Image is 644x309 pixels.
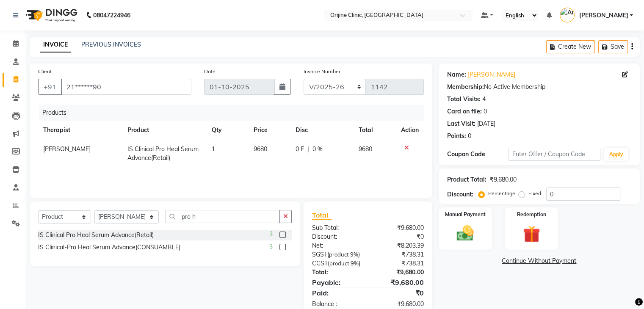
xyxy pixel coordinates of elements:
div: Sub Total: [306,223,368,232]
span: SGST [312,251,327,258]
span: CGST [312,259,328,267]
div: ₹738.31 [368,259,430,268]
div: IS Clinical-Pro Heal Serum Advance(CONSUAMBLE) [38,243,180,252]
div: ₹9,680.00 [490,175,517,184]
input: Enter Offer / Coupon Code [509,148,601,161]
div: ₹738.31 [368,250,430,259]
div: Total: [306,268,368,277]
img: Archana Gaikwad [560,8,575,22]
span: 9680 [359,145,372,153]
div: Membership: [447,83,484,91]
a: Continue Without Payment [440,257,638,265]
div: Balance : [306,300,368,309]
span: 9% [350,251,358,258]
span: 3 [269,242,273,251]
div: IS Clinical Pro Heal Serum Advance(Retail) [38,231,154,240]
div: ₹9,680.00 [368,300,430,309]
div: Name: [447,70,466,79]
button: Apply [604,148,628,161]
label: Percentage [488,190,515,197]
div: Last Visit: [447,119,475,128]
span: 0 F [296,145,304,154]
div: ( ) [306,250,368,259]
th: Total [354,121,396,140]
span: | [307,145,309,154]
span: 9680 [254,145,267,153]
span: product [329,251,349,258]
th: Therapist [38,121,122,140]
b: 08047224946 [93,3,130,27]
div: 0 [468,132,471,141]
label: Manual Payment [445,211,486,218]
div: Net: [306,241,368,250]
label: Fixed [528,190,541,197]
div: Discount: [447,190,473,199]
div: ₹9,680.00 [368,277,430,287]
div: Coupon Code [447,150,509,159]
div: Card on file: [447,107,482,116]
div: ₹0 [368,288,430,298]
th: Price [249,121,290,140]
div: Discount: [306,232,368,241]
span: [PERSON_NAME] [43,145,91,153]
div: Products [39,105,430,121]
input: Search or Scan [165,210,280,223]
div: Payable: [306,277,368,287]
button: +91 [38,79,62,95]
a: INVOICE [40,37,71,52]
div: Points: [447,132,466,141]
div: ₹9,680.00 [368,268,430,277]
div: Product Total: [447,175,486,184]
label: Client [38,68,52,75]
span: 9% [351,260,359,267]
span: product [329,260,349,267]
a: [PERSON_NAME] [468,70,515,79]
div: ₹0 [368,232,430,241]
input: Search by Name/Mobile/Email/Code [61,79,191,95]
div: ₹8,203.39 [368,241,430,250]
img: _cash.svg [451,223,479,243]
span: 1 [212,145,215,153]
label: Redemption [517,211,546,218]
div: 4 [482,95,486,104]
span: IS Clinical Pro Heal Serum Advance(Retail) [127,145,199,162]
div: No Active Membership [447,83,631,91]
th: Action [396,121,424,140]
a: PREVIOUS INVOICES [81,41,141,48]
img: logo [22,3,80,27]
div: Paid: [306,288,368,298]
span: [PERSON_NAME] [579,11,628,20]
span: 0 % [312,145,323,154]
div: Total Visits: [447,95,481,104]
th: Disc [290,121,354,140]
span: 3 [269,230,273,239]
div: [DATE] [477,119,495,128]
label: Invoice Number [304,68,340,75]
div: ₹9,680.00 [368,223,430,232]
th: Qty [207,121,249,140]
span: Total [312,211,332,220]
th: Product [122,121,206,140]
button: Save [598,40,628,53]
div: 0 [484,107,487,116]
div: ( ) [306,259,368,268]
button: Create New [546,40,595,53]
img: _gift.svg [518,223,545,245]
label: Date [204,68,216,75]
